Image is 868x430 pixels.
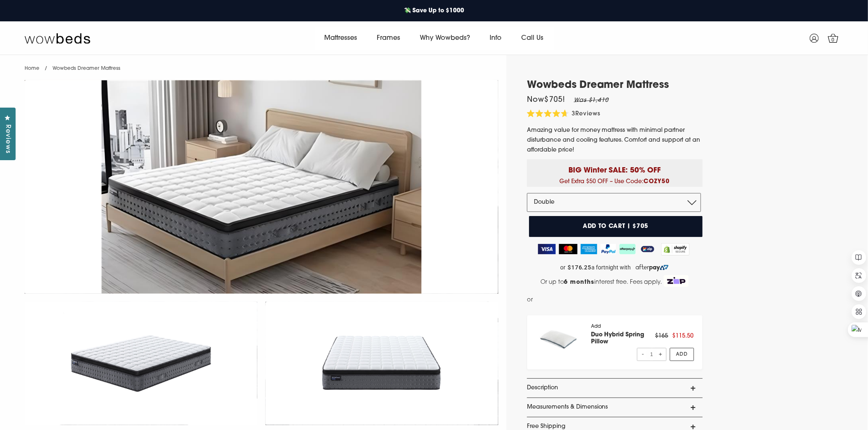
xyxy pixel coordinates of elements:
p: BIG Winter SALE: 50% OFF [533,159,696,176]
div: 3Reviews [527,110,601,119]
a: 💸 Save Up to $1000 [400,2,468,19]
img: Visa Logo [538,244,556,254]
span: + [658,348,663,360]
img: ZipPay Logo [639,244,656,254]
a: Add [670,348,694,361]
a: Duo Hybrid Spring Pillow [591,332,645,345]
span: Reviews [576,111,601,117]
span: $165 [655,333,669,339]
a: Frames [367,27,410,50]
a: Call Us [512,27,554,50]
span: Wowbeds Dreamer Mattress [53,66,120,71]
span: Now $705 ! [527,97,566,104]
span: Or up to interest free. Fees apply. [540,279,662,285]
span: Reviews [2,124,13,154]
span: a fortnight with [592,264,631,271]
img: PayPal Logo [600,244,616,254]
span: - [641,348,646,360]
span: 3 [572,111,576,117]
a: Home [25,66,39,71]
span: $115.50 [673,333,694,339]
img: MasterCard Logo [559,244,577,254]
em: Was $1,410 [574,97,609,103]
span: Amazing value for money mattress with minimal partner disturbance and cooling features. Comfort a... [527,127,701,153]
strong: 6 months [564,279,594,285]
h1: Wowbeds Dreamer Mattress [527,80,703,92]
strong: $176.25 [568,264,592,271]
span: / [45,66,47,71]
a: Info [480,27,512,50]
iframe: PayPal Message 1 [535,295,702,308]
a: Measurements & Dimensions [527,398,703,417]
span: or [527,295,533,305]
span: 0 [829,36,838,44]
a: Why Wowbeds? [410,27,480,50]
b: COZY50 [644,179,670,185]
a: Mattresses [315,27,367,50]
nav: breadcrumbs [25,55,120,76]
span: Get Extra $50 OFF – Use Code: [559,179,670,185]
button: Add to cart | $705 [529,216,703,237]
img: Wow Beds Logo [25,32,90,44]
img: Zip Logo [664,275,689,287]
img: AfterPay Logo [619,244,636,254]
a: 0 [823,28,843,48]
a: or $176.25 a fortnight with [527,262,703,274]
img: pillow_140x.png [536,324,583,355]
img: American Express Logo [581,244,598,254]
img: Shopify secure badge [661,243,690,255]
div: Add [591,324,655,361]
a: Description [527,379,703,398]
span: or [560,264,566,271]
